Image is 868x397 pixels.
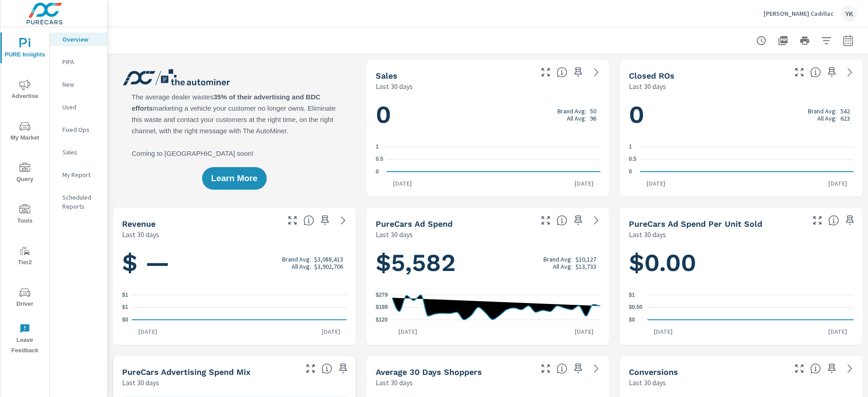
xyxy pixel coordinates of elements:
h5: Average 30 Days Shoppers [376,367,482,377]
span: Leave Feedback [3,323,47,356]
span: PURE Insights [3,38,47,60]
text: $0 [122,317,128,323]
span: Save this to your personalized report [336,361,350,376]
p: Last 30 days [629,229,666,240]
span: The number of dealer-specified goals completed by a visitor. [Source: This data is provided by th... [810,363,821,374]
a: See more details in report [589,361,604,376]
button: Learn More [202,167,266,190]
text: 0 [629,168,632,175]
p: [DATE] [647,327,679,336]
text: $1 [122,304,128,311]
p: Brand Avg: [808,107,837,115]
text: 1 [376,144,379,150]
h5: Conversions [629,367,678,377]
span: This table looks at how you compare to the amount of budget you spend per channel as opposed to y... [321,363,332,374]
p: Overview [62,35,100,44]
h1: $5,582 [376,248,600,278]
span: Tier2 [3,246,47,268]
button: Select Date Range [839,32,857,50]
div: My Report [50,168,107,182]
span: Number of Repair Orders Closed by the selected dealership group over the selected time range. [So... [810,67,821,78]
span: Save this to your personalized report [571,213,585,228]
span: Learn More [211,174,257,182]
p: Last 30 days [376,377,413,388]
span: My Market [3,121,47,143]
text: $1 [629,292,635,298]
p: $13,733 [576,263,596,270]
text: $0.50 [629,304,642,311]
p: [DATE] [315,327,347,336]
a: See more details in report [843,361,857,376]
p: [DATE] [640,179,672,188]
div: Scheduled Reports [50,191,107,213]
p: Last 30 days [629,81,666,92]
div: Fixed Ops [50,123,107,136]
span: Total sales revenue over the selected date range. [Source: This data is sourced from the dealer’s... [303,215,314,226]
div: PIPA [50,55,107,69]
p: All Avg: [292,263,311,270]
p: Last 30 days [376,81,413,92]
span: Save this to your personalized report [843,213,857,228]
text: $1 [122,292,128,298]
p: [DATE] [392,327,424,336]
p: [DATE] [822,179,854,188]
p: All Avg: [567,115,586,122]
button: Print Report [796,32,814,50]
span: Average cost of advertising per each vehicle sold at the dealer over the selected date range. The... [828,215,839,226]
button: Make Fullscreen [792,361,807,376]
span: Save this to your personalized report [825,65,839,79]
span: Driver [3,287,47,309]
p: $3,902,706 [314,263,343,270]
p: All Avg: [553,263,572,270]
p: 623 [840,115,850,122]
p: Sales [62,148,100,157]
div: New [50,78,107,91]
p: Fixed Ops [62,125,100,134]
button: Make Fullscreen [538,213,553,228]
span: Save this to your personalized report [571,361,585,376]
h5: Revenue [122,219,156,229]
button: Apply Filters [817,32,835,50]
text: 1 [629,144,632,150]
text: $199 [376,304,388,311]
p: Last 30 days [122,377,159,388]
a: See more details in report [589,65,604,79]
p: Brand Avg: [282,256,311,263]
text: $279 [376,292,388,298]
div: nav menu [0,27,49,360]
p: Brand Avg: [557,107,586,115]
span: Query [3,163,47,185]
div: Sales [50,145,107,159]
p: Last 30 days [122,229,159,240]
button: Make Fullscreen [538,361,553,376]
h1: $0.00 [629,248,854,278]
p: [DATE] [568,179,600,188]
span: Total cost of media for all PureCars channels for the selected dealership group over the selected... [557,215,567,226]
button: Make Fullscreen [285,213,300,228]
p: My Report [62,170,100,179]
text: 0 [376,168,379,175]
p: Last 30 days [629,377,666,388]
span: A rolling 30 day total of daily Shoppers on the dealership website, averaged over the selected da... [557,363,567,374]
span: Save this to your personalized report [318,213,332,228]
p: All Avg: [817,115,837,122]
span: Advertise [3,79,47,102]
p: 96 [590,115,596,122]
p: 50 [590,107,596,115]
p: [DATE] [822,327,854,336]
p: [DATE] [132,327,164,336]
h5: PureCars Ad Spend Per Unit Sold [629,219,762,229]
span: Save this to your personalized report [571,65,585,79]
p: [PERSON_NAME] Cadillac [764,9,834,18]
h5: Closed ROs [629,71,675,80]
p: New [62,80,100,89]
h5: PureCars Ad Spend [376,219,453,229]
button: Make Fullscreen [792,65,807,79]
p: Used [62,103,100,112]
button: Make Fullscreen [538,65,553,79]
div: Overview [50,33,107,46]
p: [DATE] [387,179,418,188]
p: 542 [840,107,850,115]
text: $0 [629,317,635,323]
p: Scheduled Reports [62,193,100,211]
